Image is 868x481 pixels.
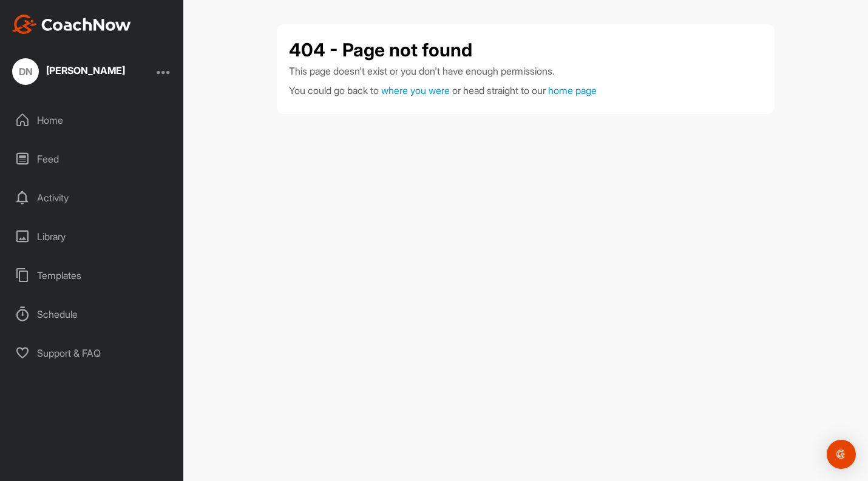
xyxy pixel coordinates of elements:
div: Home [7,105,178,135]
div: DN [12,58,39,85]
div: Feed [7,144,178,174]
span: where you were [381,84,450,96]
p: You could go back to or head straight to our [289,83,762,98]
div: Support & FAQ [7,338,178,368]
div: Library [7,221,178,252]
div: Schedule [7,299,178,329]
div: Activity [7,183,178,213]
h1: 404 - Page not found [289,36,472,64]
div: Open Intercom Messenger [827,440,856,469]
a: home page [548,84,597,96]
img: CoachNow [12,15,131,34]
p: This page doesn't exist or you don't have enough permissions. [289,64,762,78]
div: [PERSON_NAME] [46,66,125,75]
div: Templates [7,260,178,291]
